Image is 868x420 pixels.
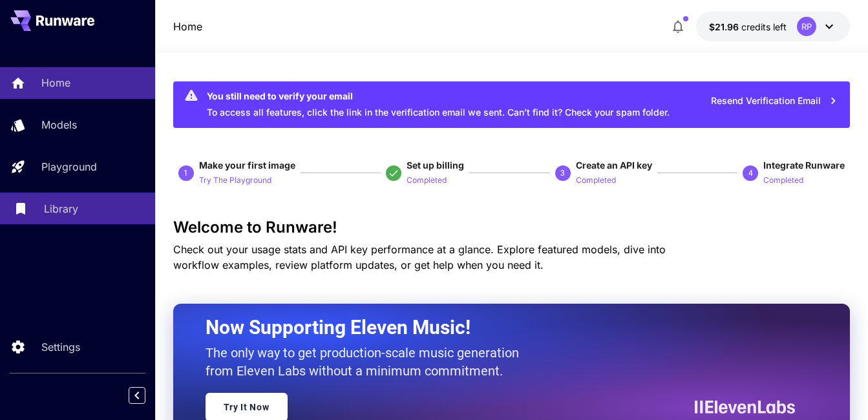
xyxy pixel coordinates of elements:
[41,339,80,355] p: Settings
[763,174,803,187] p: Completed
[576,174,616,187] p: Completed
[407,160,464,171] span: Set up billing
[407,174,447,187] p: Completed
[709,21,741,32] span: $21.96
[206,315,786,340] h2: Now Supporting Eleven Music!
[576,160,652,171] span: Create an API key
[709,20,787,34] div: $21.96456
[199,174,271,187] p: Try The Playground
[138,384,155,407] div: Collapse sidebar
[741,21,787,32] span: credits left
[206,344,529,380] p: The only way to get production-scale music generation from Eleven Labs without a minimum commitment.
[173,243,666,271] span: Check out your usage stats and API key performance at a glance. Explore featured models, dive int...
[129,387,145,404] button: Collapse sidebar
[173,218,851,236] h3: Welcome to Runware!
[207,89,670,103] div: You still need to verify your email
[184,167,188,179] p: 1
[41,75,70,90] p: Home
[199,172,271,187] button: Try The Playground
[560,167,565,179] p: 3
[576,172,616,187] button: Completed
[44,201,78,216] p: Library
[763,172,803,187] button: Completed
[199,160,295,171] span: Make your first image
[41,117,77,132] p: Models
[41,159,97,174] p: Playground
[763,160,845,171] span: Integrate Runware
[797,17,816,36] div: RP
[748,167,753,179] p: 4
[407,172,447,187] button: Completed
[696,12,850,41] button: $21.96456RP
[207,85,670,124] div: To access all features, click the link in the verification email we sent. Can’t find it? Check yo...
[173,19,202,34] nav: breadcrumb
[173,19,202,34] a: Home
[704,88,845,114] button: Resend Verification Email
